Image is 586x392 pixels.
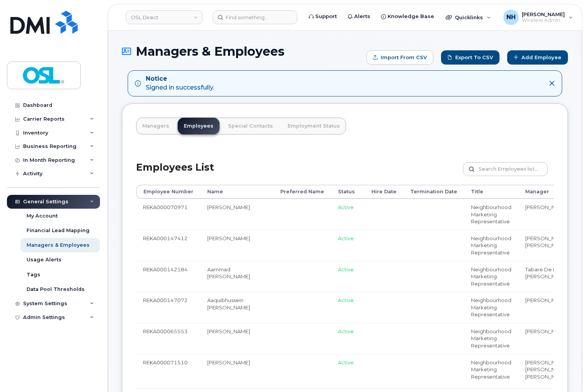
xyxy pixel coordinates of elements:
[525,297,584,304] li: [PERSON_NAME]
[525,204,584,211] li: [PERSON_NAME]
[338,266,354,272] span: Active
[525,242,584,249] li: [PERSON_NAME]
[464,354,518,389] td: Neighbourhood Marketing Representative
[136,185,200,199] th: Employee Number
[331,185,365,199] th: Status
[525,359,584,366] li: [PERSON_NAME]
[136,230,200,261] td: REKA000147412
[366,50,433,65] form: Import from CSV
[403,185,464,199] th: Termination Date
[200,323,273,354] td: [PERSON_NAME]
[273,185,331,199] th: Preferred Name
[338,204,354,210] span: Active
[464,199,518,230] td: Neighbourhood Marketing Representative
[464,230,518,261] td: Neighbourhood Marketing Representative
[525,373,584,380] li: [PERSON_NAME]
[464,292,518,323] td: Neighbourhood Marketing Representative
[136,292,200,323] td: REKA000147072
[338,297,354,303] span: Active
[200,230,273,261] td: [PERSON_NAME]
[338,328,354,334] span: Active
[136,118,175,135] a: Managers
[136,199,200,230] td: REKA000070971
[200,261,273,292] td: Aammad [PERSON_NAME]
[525,366,584,373] li: [PERSON_NAME]
[200,292,273,323] td: Aaquibhussein [PERSON_NAME]
[200,199,273,230] td: [PERSON_NAME]
[525,328,584,335] li: [PERSON_NAME]
[178,118,220,135] a: Employees
[146,75,214,83] strong: Notice
[464,185,518,199] th: Title
[136,162,214,185] h2: Employees List
[122,45,363,58] h1: Managers & Employees
[136,354,200,389] td: REKA000071510
[507,50,568,65] a: Add Employee
[338,235,354,241] span: Active
[222,118,279,135] a: Special Contacts
[338,359,354,365] span: Active
[136,261,200,292] td: REKA000142184
[281,118,346,135] a: Employment Status
[136,323,200,354] td: REKA000065553
[200,185,273,199] th: Name
[525,235,584,242] li: [PERSON_NAME]
[441,50,499,65] a: Export to CSV
[200,354,273,389] td: [PERSON_NAME]
[525,266,584,280] li: Tabare De Los [PERSON_NAME]
[365,185,403,199] th: Hire Date
[146,75,214,92] div: Signed in successfully.
[464,323,518,354] td: Neighbourhood Marketing Representative
[464,261,518,292] td: Neighbourhood Marketing Representative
